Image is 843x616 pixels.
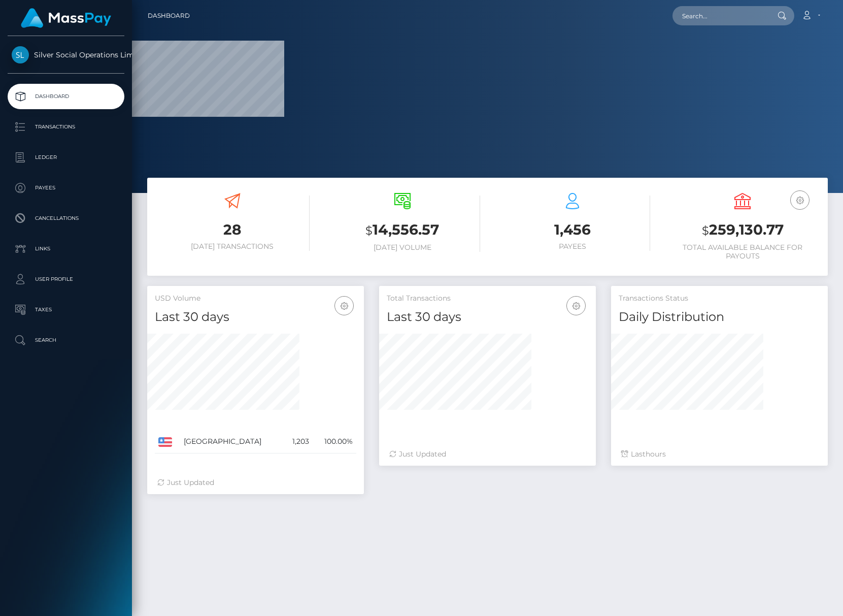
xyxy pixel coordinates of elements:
[387,308,588,326] h4: Last 30 days
[155,308,356,326] h4: Last 30 days
[158,437,172,446] img: US.png
[325,243,480,252] h6: [DATE] Volume
[8,84,124,109] a: Dashboard
[665,243,820,261] h6: Total Available Balance for Payouts
[325,220,480,241] h3: 14,556.57
[12,46,29,63] img: Silver Social Operations Limited
[621,449,818,460] div: Last hours
[8,145,124,170] a: Ledger
[155,220,310,240] h3: 28
[8,114,124,140] a: Transactions
[619,294,820,304] h5: Transactions Status
[8,267,124,292] a: User Profile
[12,211,120,226] p: Cancellations
[672,6,768,25] input: Search...
[8,175,124,201] a: Payees
[365,223,373,238] small: $
[8,50,124,59] span: Silver Social Operations Limited
[12,150,120,165] p: Ledger
[21,8,111,28] img: MassPay Logo
[180,430,284,453] td: [GEOGRAPHIC_DATA]
[8,328,124,353] a: Search
[8,206,124,231] a: Cancellations
[148,5,190,26] a: Dashboard
[12,333,120,348] p: Search
[8,297,124,322] a: Taxes
[157,477,354,488] div: Just Updated
[619,308,820,326] h4: Daily Distribution
[8,236,124,262] a: Links
[284,430,313,453] td: 1,203
[12,302,120,317] p: Taxes
[155,294,356,304] h5: USD Volume
[495,242,650,251] h6: Payees
[12,119,120,135] p: Transactions
[12,89,120,104] p: Dashboard
[387,294,588,304] h5: Total Transactions
[389,449,586,460] div: Just Updated
[155,242,310,251] h6: [DATE] Transactions
[702,223,709,238] small: $
[12,180,120,196] p: Payees
[12,241,120,256] p: Links
[12,272,120,287] p: User Profile
[313,430,356,453] td: 100.00%
[495,220,650,240] h3: 1,456
[665,220,820,241] h3: 259,130.77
